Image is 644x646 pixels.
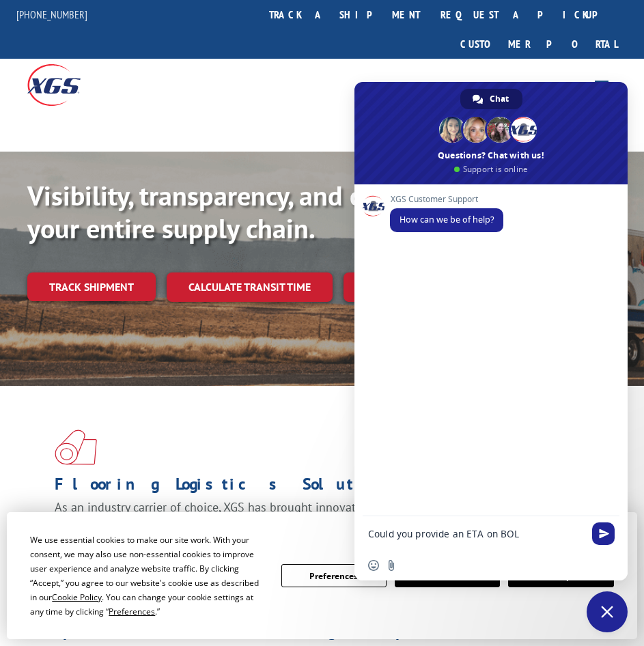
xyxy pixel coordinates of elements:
a: XGS ASSISTANT [344,272,460,302]
a: [PHONE_NUMBER] [16,8,87,21]
span: Insert an emoji [368,560,379,571]
span: Preferences [109,606,155,617]
span: XGS Customer Support [390,195,503,204]
h1: Flooring Logistics Solutions [55,476,579,499]
button: Preferences [281,564,387,587]
div: Close chat [587,591,628,632]
span: Send a file [386,560,397,571]
span: As an industry carrier of choice, XGS has brought innovation and dedication to flooring logistics... [55,499,563,531]
a: Calculate transit time [167,272,333,302]
div: Chat [460,89,522,109]
b: Visibility, transparency, and control for your entire supply chain. [27,178,471,246]
span: Chat [490,89,509,109]
a: Customer Portal [450,29,628,59]
span: Cookie Policy [52,591,102,603]
textarea: Compose your message... [368,528,584,540]
img: xgs-icon-total-supply-chain-intelligence-red [55,430,97,465]
span: How can we be of help? [400,214,494,225]
div: We use essential cookies to make our site work. With your consent, we may also use non-essential ... [30,533,264,619]
div: Cookie Consent Prompt [7,512,637,639]
span: Send [592,522,615,545]
a: Track shipment [27,272,156,301]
